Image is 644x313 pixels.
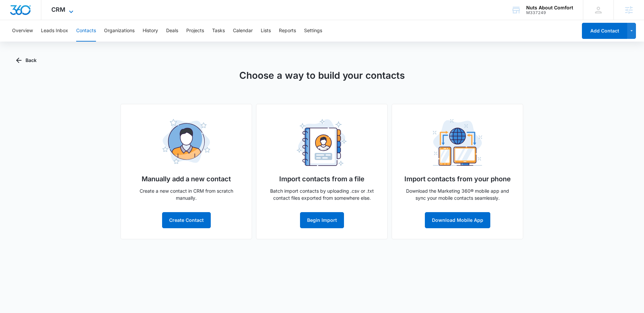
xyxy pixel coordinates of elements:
p: Create a new contact in CRM from scratch manually. [132,187,241,201]
h5: Manually add a new contact [142,174,231,184]
button: Begin Import [300,212,344,228]
button: Add Contact [582,23,627,39]
button: Projects [186,20,204,42]
h5: Import contacts from a file [279,174,364,184]
button: Download Mobile App [425,212,490,228]
button: Leads Inbox [41,20,68,42]
button: Organizations [104,20,135,42]
span: CRM [51,6,65,13]
button: Lists [261,20,271,42]
button: Overview [12,20,33,42]
div: account name [526,5,573,10]
h1: Choose a way to build your contacts [239,68,405,82]
button: Tasks [212,20,225,42]
button: History [143,20,158,42]
div: account id [526,10,573,15]
p: Download the Marketing 360® mobile app and sync your mobile contacts seamlessly. [403,187,512,201]
button: Settings [304,20,322,42]
button: Reports [279,20,296,42]
button: Deals [166,20,178,42]
h5: Import contacts from your phone [404,174,511,184]
button: Create Contact [162,212,211,228]
button: Back [16,52,37,68]
button: Calendar [233,20,253,42]
button: Contacts [76,20,96,42]
p: Batch import contacts by uploading .csv or .txt contact files exported from somewhere else. [267,187,377,201]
